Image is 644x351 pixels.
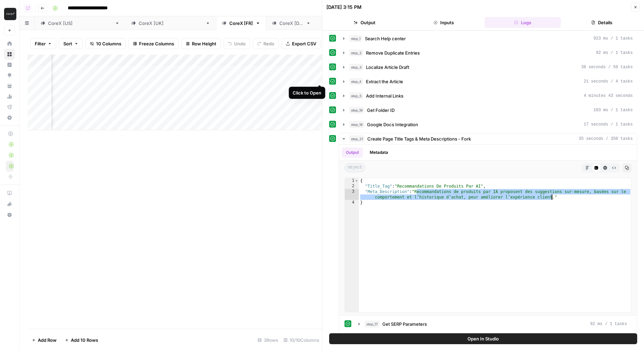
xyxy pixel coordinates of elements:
[590,321,627,327] span: 92 ms / 1 tasks
[339,33,637,44] button: 923 ms / 1 tasks
[4,102,15,113] a: Flightpath
[4,49,15,60] a: Browse
[30,38,56,49] button: Filter
[596,50,633,56] span: 92 ms / 1 tasks
[229,20,253,27] div: CoreX [FR]
[4,91,15,102] a: Usage
[594,35,633,42] span: 923 ms / 1 tasks
[349,135,365,142] span: step_21
[4,199,15,209] div: What's new?
[35,16,125,30] a: CoreX [[GEOGRAPHIC_DATA]]
[266,16,317,30] a: CoreX [DE]
[467,335,499,342] span: Open In Studio
[579,136,633,142] span: 35 seconds / 350 tasks
[405,17,482,28] button: Inputs
[4,112,15,123] a: Settings
[339,119,637,130] button: 17 seconds / 1 tasks
[349,49,363,56] span: step_2
[329,333,637,344] button: Open In Studio
[234,40,246,47] span: Undo
[293,89,321,96] div: Click to Open
[4,199,15,209] button: What's new?
[367,135,471,142] span: Create Page Title Tags & Meta Descriptions - Fork
[28,335,61,346] button: Add Row
[139,20,203,27] div: CoreX [[GEOGRAPHIC_DATA]]
[367,107,395,114] span: Get Folder ID
[339,133,637,144] button: 35 seconds / 350 tasks
[61,335,102,346] button: Add 10 Rows
[366,78,403,85] span: Extract the Article
[354,333,631,344] button: 905 ms / 2 tasks
[326,4,362,11] div: [DATE] 3:15 PM
[326,17,403,28] button: Output
[349,64,363,71] span: step_3
[339,47,637,58] button: 92 ms / 1 tasks
[63,40,72,47] span: Sort
[292,40,316,47] span: Export CSV
[365,321,380,327] span: step_17
[382,321,427,327] span: Get SERP Parameters
[345,178,359,184] div: 1
[345,200,359,205] div: 4
[4,81,15,91] a: Your Data
[216,16,266,30] a: CoreX [FR]
[584,78,633,85] span: 21 seconds / 4 tasks
[263,40,274,47] span: Redo
[4,209,15,220] button: Help + Support
[192,40,216,47] span: Row Height
[594,107,633,113] span: 103 ms / 1 tasks
[128,38,179,49] button: Freeze Columns
[366,92,403,99] span: Add Internal Links
[349,35,362,42] span: step_1
[4,8,16,20] img: Klaviyo Logo
[584,121,633,128] span: 17 seconds / 1 tasks
[35,40,46,47] span: Filter
[339,105,637,116] button: 103 ms / 1 tasks
[4,5,15,23] button: Workspace: Klaviyo
[139,40,174,47] span: Freeze Columns
[365,35,406,42] span: Search Help center
[584,93,633,99] span: 4 minutes 43 seconds
[71,337,98,343] span: Add 10 Rows
[317,16,367,30] a: CoreX [ES]
[355,178,358,184] span: Toggle code folding, rows 1 through 4
[96,40,121,47] span: 10 Columns
[224,38,250,49] button: Undo
[339,90,637,101] button: 4 minutes 43 seconds
[4,188,15,199] a: AirOps Academy
[354,319,631,330] button: 92 ms / 1 tasks
[485,17,561,28] button: Logs
[279,20,303,27] div: CoreX [DE]
[4,59,15,70] a: Insights
[255,335,281,346] div: 3 Rows
[339,62,637,73] button: 38 seconds / 59 tasks
[564,17,640,28] button: Details
[281,335,322,346] div: 10/10 Columns
[4,38,15,49] a: Home
[48,20,112,27] div: CoreX [[GEOGRAPHIC_DATA]]
[345,184,359,189] div: 2
[366,64,409,71] span: Localize Article Draft
[349,121,364,128] span: step_18
[345,189,359,200] div: 3
[342,147,363,158] button: Output
[38,337,57,343] span: Add Row
[349,107,364,114] span: step_19
[344,163,365,172] span: object
[366,147,392,158] button: Metadata
[349,92,363,99] span: step_5
[253,38,279,49] button: Redo
[125,16,216,30] a: CoreX [[GEOGRAPHIC_DATA]]
[349,78,363,85] span: step_4
[4,70,15,81] a: Opportunities
[339,76,637,87] button: 21 seconds / 4 tasks
[281,38,321,49] button: Export CSV
[59,38,83,49] button: Sort
[367,121,418,128] span: Google Docs Integration
[181,38,221,49] button: Row Height
[366,49,420,56] span: Remove Duplicate Entries
[86,38,126,49] button: 10 Columns
[581,64,633,70] span: 38 seconds / 59 tasks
